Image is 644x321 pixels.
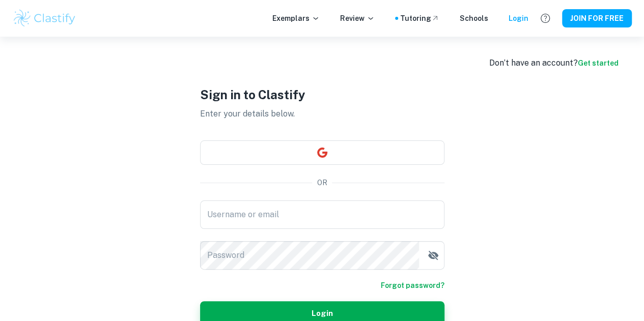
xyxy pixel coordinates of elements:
[562,9,632,27] button: JOIN FOR FREE
[400,13,439,24] a: Tutoring
[489,57,619,69] div: Don’t have an account?
[12,8,77,28] img: Clastify logo
[200,108,444,120] p: Enter your details below.
[578,59,619,67] a: Get started
[460,13,488,24] a: Schools
[381,280,444,291] a: Forgot password?
[272,13,320,24] p: Exemplars
[200,85,444,104] h1: Sign in to Clastify
[317,177,327,188] p: OR
[509,13,528,24] a: Login
[340,13,375,24] p: Review
[537,10,554,27] button: Help and Feedback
